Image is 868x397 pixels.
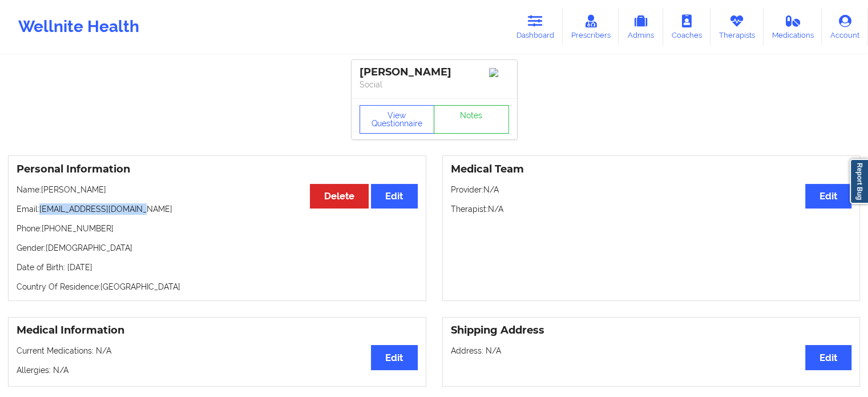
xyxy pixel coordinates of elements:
a: Prescribers [563,8,619,46]
p: Therapist: N/A [451,203,852,215]
p: Current Medications: N/A [17,345,418,356]
p: Phone: [PHONE_NUMBER] [17,223,418,234]
a: Dashboard [508,8,563,46]
button: Edit [805,345,851,370]
p: Country Of Residence: [GEOGRAPHIC_DATA] [17,281,418,292]
p: Email: [EMAIL_ADDRESS][DOMAIN_NAME] [17,203,418,215]
a: Admins [619,8,663,46]
a: Therapists [710,8,764,46]
button: Delete [310,184,369,208]
img: Image%2Fplaceholer-image.png [489,68,509,77]
h3: Shipping Address [451,324,852,337]
p: Social [360,79,509,90]
h3: Medical Team [451,163,852,176]
button: Edit [371,345,417,370]
a: Medications [764,8,822,46]
p: Allergies: N/A [17,364,418,376]
p: Date of Birth: [DATE] [17,262,418,273]
p: Gender: [DEMOGRAPHIC_DATA] [17,242,418,254]
div: [PERSON_NAME] [360,66,509,79]
p: Provider: N/A [451,184,852,195]
p: Address: N/A [451,345,852,356]
a: Notes [434,105,509,134]
p: Name: [PERSON_NAME] [17,184,418,195]
button: Edit [805,184,851,208]
a: Coaches [663,8,710,46]
a: Report Bug [850,159,868,204]
button: View Questionnaire [360,105,435,134]
a: Account [822,8,868,46]
h3: Medical Information [17,324,418,337]
button: Edit [371,184,417,208]
h3: Personal Information [17,163,418,176]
